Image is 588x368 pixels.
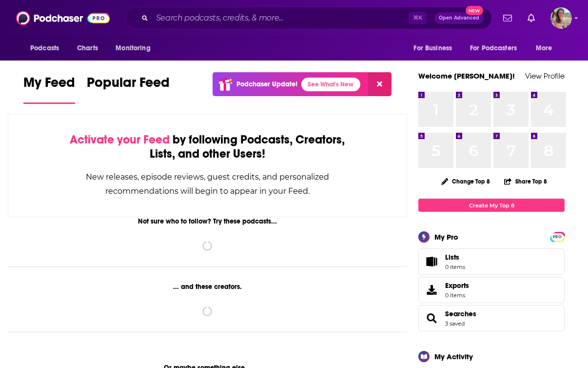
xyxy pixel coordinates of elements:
span: Popular Feed [87,74,170,97]
div: ... and these creators. [8,283,407,291]
button: open menu [464,39,531,58]
a: Searches [422,311,441,325]
span: Exports [445,281,469,290]
span: ⌘ K [409,12,427,24]
span: New [466,6,483,15]
a: Create My Top 8 [418,199,565,212]
p: Podchaser Update! [236,80,297,88]
button: open menu [529,39,565,58]
div: Not sure who to follow? Try these podcasts... [8,217,407,225]
span: Lists [422,255,441,268]
span: Open Advanced [439,16,479,20]
a: Searches [445,309,476,318]
a: Popular Feed [87,74,170,104]
span: Lists [445,253,465,262]
button: open menu [23,39,72,58]
button: Share Top 8 [504,172,548,191]
a: PRO [551,233,563,240]
button: Change Top 8 [435,175,496,187]
a: Show notifications dropdown [499,10,516,26]
span: Logged in as ashtonwikstrom [550,7,572,29]
span: Charts [77,41,98,55]
a: See What's New [301,78,360,91]
button: open menu [109,39,163,58]
div: by following Podcasts, Creators, Lists, and other Users! [57,133,358,161]
div: Search podcasts, credits, & more... [125,7,492,29]
span: 0 items [445,292,469,299]
a: Exports [418,277,565,303]
span: My Feed [23,74,75,97]
span: Podcasts [30,41,59,55]
button: open menu [407,39,464,58]
span: 0 items [445,264,465,270]
span: Monitoring [116,41,150,55]
span: More [536,41,552,55]
img: Podchaser - Follow, Share and Rate Podcasts [16,9,110,27]
span: Exports [422,283,441,297]
a: View Profile [525,71,565,81]
span: Searches [418,305,565,331]
button: Open AdvancedNew [434,12,484,24]
a: 3 saved [445,320,465,327]
span: Lists [445,253,459,262]
span: For Podcasters [470,41,517,55]
div: My Activity [434,352,473,361]
div: New releases, episode reviews, guest credits, and personalized recommendations will begin to appe... [57,170,358,198]
a: Lists [418,248,565,275]
img: User Profile [550,7,572,29]
a: My Feed [23,74,75,104]
div: My Pro [434,232,458,242]
a: Welcome [PERSON_NAME]! [418,71,515,81]
span: For Business [413,41,452,55]
a: Show notifications dropdown [524,10,539,26]
button: Show profile menu [550,7,572,29]
a: Charts [71,39,104,58]
span: Activate your Feed [70,132,170,147]
input: Search podcasts, credits, & more... [152,10,409,26]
